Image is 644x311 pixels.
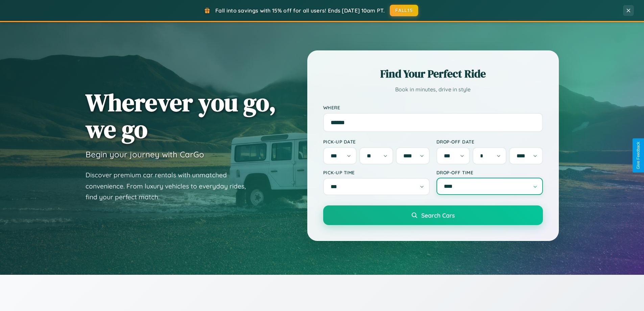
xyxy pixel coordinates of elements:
[86,170,255,203] p: Discover premium car rentals with unmatched convenience. From luxury vehicles to everyday rides, ...
[323,85,543,94] p: Book in minutes, drive in style
[215,7,385,14] span: Fall into savings with 15% off for all users! Ends [DATE] 10am PT.
[436,139,543,145] label: Drop-off Date
[323,205,543,225] button: Search Cars
[86,149,204,159] h3: Begin your journey with CarGo
[323,170,430,175] label: Pick-up Time
[390,5,418,16] button: FALL15
[86,89,276,142] h1: Wherever you go, we go
[323,139,430,145] label: Pick-up Date
[436,170,543,175] label: Drop-off Time
[323,66,543,81] h2: Find Your Perfect Ride
[323,105,543,110] label: Where
[421,212,455,219] span: Search Cars
[636,142,641,169] div: Give Feedback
